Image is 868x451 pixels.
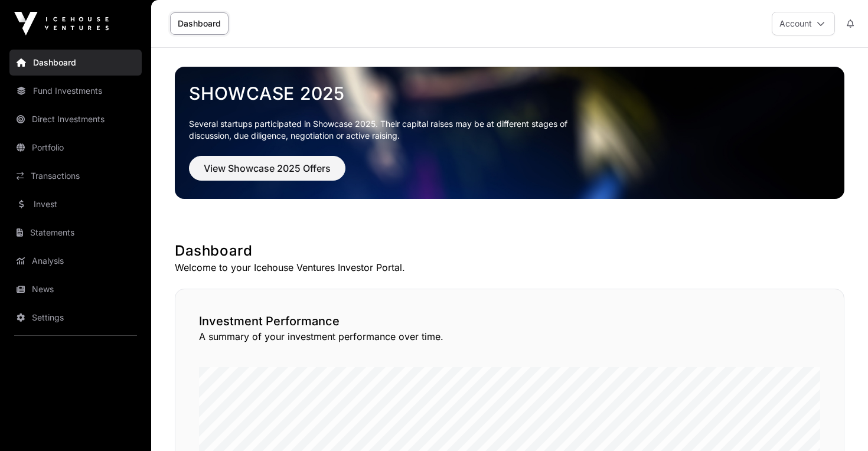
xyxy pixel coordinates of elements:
[9,50,142,76] a: Dashboard
[9,135,142,161] a: Portfolio
[189,118,586,142] p: Several startups participated in Showcase 2025. Their capital raises may be at different stages o...
[199,329,820,344] p: A summary of your investment performance over time.
[772,12,835,35] button: Account
[14,12,109,35] img: Icehouse Ventures Logo
[175,260,844,274] p: Welcome to your Icehouse Ventures Investor Portal.
[189,168,345,179] a: View Showcase 2025 Offers
[9,305,142,331] a: Settings
[175,67,844,199] img: Showcase 2025
[199,313,820,329] h2: Investment Performance
[9,163,142,189] a: Transactions
[9,106,142,132] a: Direct Investments
[9,220,142,246] a: Statements
[170,12,229,35] a: Dashboard
[175,241,844,260] h1: Dashboard
[9,248,142,274] a: Analysis
[204,161,331,175] span: View Showcase 2025 Offers
[9,191,142,217] a: Invest
[9,78,142,104] a: Fund Investments
[189,156,345,181] button: View Showcase 2025 Offers
[9,276,142,302] a: News
[809,394,868,451] iframe: Chat Widget
[189,83,830,104] a: Showcase 2025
